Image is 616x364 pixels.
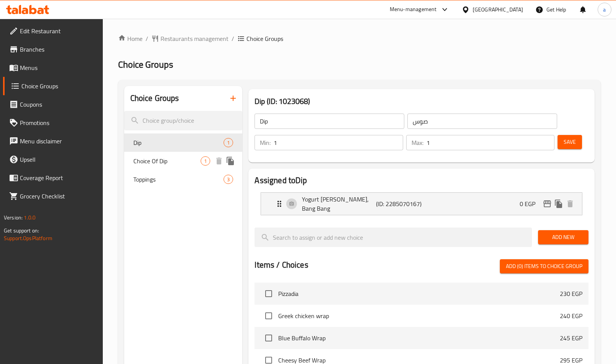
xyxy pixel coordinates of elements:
span: Choice Groups [246,34,283,43]
input: search [255,227,532,247]
div: Menu-management [390,5,437,14]
nav: breadcrumb [118,34,601,43]
a: Coupons [3,95,103,114]
span: Branches [20,45,97,54]
span: Greek chicken wrap [278,311,559,320]
span: 1 [224,139,233,146]
div: Choices [201,156,210,166]
a: Restaurants management [151,34,229,43]
button: Add (0) items to choice group [500,259,588,273]
li: Expand [255,189,588,218]
input: search [124,111,243,130]
h2: Items / Choices [255,259,308,271]
button: edit [541,198,553,210]
span: Version: [4,213,23,223]
button: Add New [538,230,588,244]
h2: Assigned to Dip [255,175,588,186]
li: / [232,34,234,43]
button: delete [564,198,576,210]
span: Edit Restaurant [20,26,97,36]
span: Grocery Checklist [20,192,97,201]
button: delete [213,155,225,167]
span: Get support on: [4,226,39,236]
div: Choice Of Dip1deleteduplicate [124,152,243,170]
button: duplicate [553,198,564,210]
span: Save [564,137,576,147]
div: Expand [261,193,582,215]
span: Select choice [261,308,277,324]
span: 1.0.0 [24,213,36,223]
a: Home [118,34,143,43]
span: Choice Of Dip [133,156,201,166]
p: (ID: 2285070167) [376,199,425,208]
span: Blue Buffalo Wrap [278,333,559,343]
p: 230 EGP [560,289,582,298]
div: [GEOGRAPHIC_DATA] [473,5,523,14]
span: Choice Groups [118,56,173,73]
span: Select choice [261,286,277,302]
span: Menu disclaimer [20,136,97,146]
a: Menus [3,58,103,77]
span: Add (0) items to choice group [506,262,582,271]
div: Choices [224,138,233,147]
h3: Dip (ID: 1023068) [255,95,588,107]
span: Coverage Report [20,173,97,182]
p: Yogurt [PERSON_NAME], Bang Bang [302,195,376,213]
span: Coupons [20,100,97,109]
p: 245 EGP [560,333,582,343]
span: Dip [133,138,224,147]
span: Pizzadia [278,289,559,298]
li: / [146,34,148,43]
p: 240 EGP [560,311,582,320]
button: duplicate [225,155,236,167]
span: Restaurants management [160,34,229,43]
button: Save [558,135,582,149]
a: Choice Groups [3,77,103,95]
p: 0 EGP [520,199,541,208]
p: Min: [260,138,271,147]
h2: Choice Groups [130,93,179,104]
span: Choice Groups [21,81,97,91]
a: Promotions [3,114,103,132]
div: Dip1 [124,133,243,152]
a: Coverage Report [3,169,103,187]
span: Menus [20,63,97,72]
a: Upsell [3,150,103,169]
a: Edit Restaurant [3,22,103,40]
span: a [603,5,606,14]
span: Toppings [133,175,224,184]
div: Toppings3 [124,170,243,188]
a: Support.OpsPlatform [4,233,52,243]
a: Grocery Checklist [3,187,103,205]
span: 1 [201,158,210,165]
p: Max: [412,138,423,147]
a: Menu disclaimer [3,132,103,150]
div: Choices [224,175,233,184]
span: Promotions [20,118,97,127]
span: Add New [544,232,582,242]
span: Upsell [20,155,97,164]
span: Select choice [261,330,277,346]
a: Branches [3,40,103,58]
span: 3 [224,176,233,183]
